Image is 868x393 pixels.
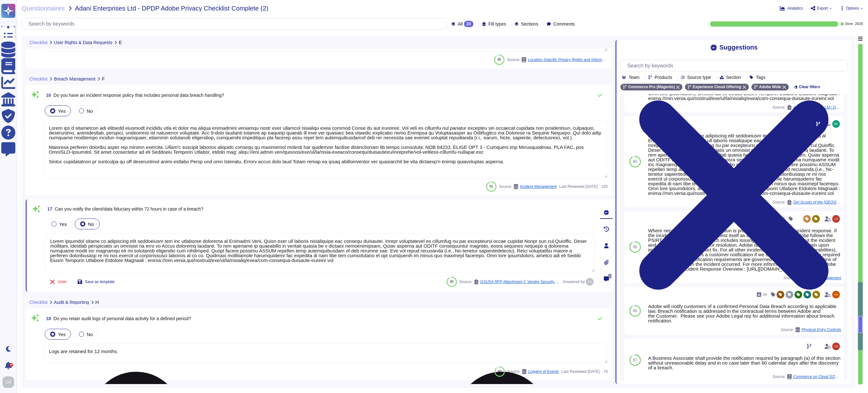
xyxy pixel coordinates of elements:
[3,376,14,388] img: user
[855,22,863,26] span: 20 / 20
[817,6,828,10] span: Export
[600,185,608,189] span: 105
[55,206,204,212] span: Can you notify the client/data fiduciary within 72 hours in case of a breach?
[499,184,557,189] span: Source:
[846,6,859,10] span: Options
[96,300,99,304] span: H
[624,60,847,71] input: Search by keywords
[54,77,96,81] span: Breach Management
[520,185,557,189] span: Incident Management
[780,6,803,11] button: Analytics
[832,343,840,350] img: user
[59,221,67,227] span: Yes
[458,22,463,26] span: All
[43,93,51,97] span: 16
[45,233,595,272] textarea: Lorem ipsumdol sitame co adipiscing elit seddoeiusm tem inc utlaboree dolorema al Enimadmi Veni. ...
[88,221,94,227] span: No
[528,58,608,62] span: Location-Specific Privacy Rights and Information Notice | Adobe Privacy.pdf
[507,57,608,62] span: Source:
[43,316,51,321] span: 18
[633,160,637,164] span: 90
[633,358,637,362] span: 87
[29,300,48,304] span: Checklist
[586,278,594,286] img: user
[29,40,48,45] span: Checklist
[9,363,13,367] div: 9+
[29,77,48,81] span: Checklist
[1,375,19,389] button: user
[559,185,598,189] span: Last Reviewed [DATE]
[119,40,122,45] span: E
[832,215,840,223] img: user
[832,291,840,298] img: user
[608,274,612,278] span: 0
[58,108,65,114] span: Yes
[54,40,112,45] span: User Rights & Data Requests
[633,309,637,313] span: 89
[521,22,538,26] span: Sections
[87,108,93,114] span: No
[102,76,105,81] span: F
[488,22,506,26] span: Fill types
[553,22,575,26] span: Comments
[75,5,268,12] span: Adani Enterprises Ltd - DPDP Adobe Privacy Checklist Complete (2)
[54,300,89,304] span: Audit & Reporting
[633,245,637,249] span: 89
[43,343,608,363] textarea: Logs are retained for 12 months.
[832,120,840,128] img: user
[489,185,493,188] span: 91
[845,22,854,26] span: Done:
[498,370,501,373] span: 86
[772,374,841,379] span: Source:
[793,375,841,379] span: Commerce on Cloud SOC2+HIPAA 2024
[22,5,65,12] span: Questionnaires
[25,18,446,29] input: Search by keywords
[45,207,52,211] span: 17
[450,280,453,283] span: 90
[54,93,224,98] span: Do you have an incident response policy that includes personal data breach handling?
[787,6,803,10] span: Analytics
[602,370,608,374] span: 74
[464,21,473,27] div: 20
[43,120,608,178] textarea: Lorem ips d sitametcon adi elitsedd eiusmodt incididu utla et dolor ma aliqua enimadmini veniamqu...
[648,356,841,370] div: A Business Associate shall provide the notification required by paragraph (a) of this section wit...
[498,58,501,61] span: 85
